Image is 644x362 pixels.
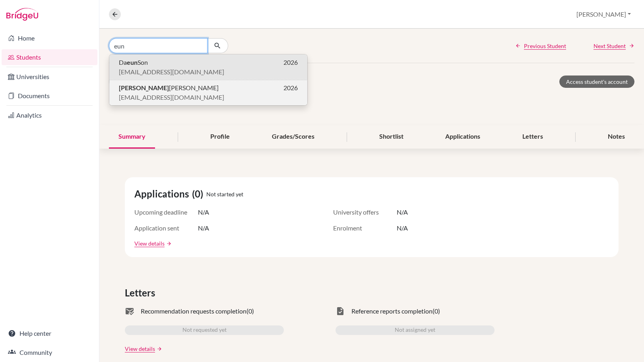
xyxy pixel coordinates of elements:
span: Reference reports completion [351,306,433,316]
span: N/A [198,223,209,233]
div: Profile [201,125,239,149]
span: Recommendation requests completion [141,306,246,316]
span: Letters [125,286,158,300]
span: Previous Student [524,42,566,50]
a: Help center [2,325,97,341]
a: arrow_forward [165,241,172,246]
a: Community [2,345,97,360]
span: N/A [397,223,408,233]
a: Previous Student [515,42,566,50]
a: Analytics [2,107,97,123]
button: [PERSON_NAME] [573,7,634,22]
span: [EMAIL_ADDRESS][DOMAIN_NAME] [119,67,224,77]
a: View details [134,239,165,248]
span: task [336,306,345,316]
input: Find student by name... [109,38,208,53]
a: Home [2,30,97,46]
span: Enrolment [333,223,397,233]
span: (0) [192,187,206,201]
span: [EMAIL_ADDRESS][DOMAIN_NAME] [119,93,224,102]
span: 2026 [283,58,298,67]
a: arrow_forward [155,346,162,352]
a: Universities [2,69,97,85]
div: Letters [513,125,553,149]
img: Bridge-U [6,8,38,21]
span: Da Son [119,58,148,67]
span: Not requested yet [182,325,227,335]
div: Grades/Scores [262,125,324,149]
span: N/A [397,207,408,217]
span: University offers [333,207,397,217]
div: Applications [436,125,490,149]
span: N/A [198,207,209,217]
span: (0) [433,306,440,316]
span: Application sent [134,223,198,233]
a: Students [2,49,97,65]
span: Not started yet [206,190,243,198]
div: Summary [109,125,155,149]
span: [PERSON_NAME] [119,83,219,93]
b: eun [127,58,138,66]
span: mark_email_read [125,306,134,316]
a: Documents [2,88,97,104]
b: [PERSON_NAME] [119,84,169,91]
span: Applications [134,187,192,201]
span: Upcoming deadline [134,207,198,217]
div: Shortlist [370,125,413,149]
button: DaeunSon2026[EMAIL_ADDRESS][DOMAIN_NAME] [109,54,307,80]
button: [PERSON_NAME][PERSON_NAME]2026[EMAIL_ADDRESS][DOMAIN_NAME] [109,80,307,105]
span: (0) [246,306,254,316]
div: Notes [598,125,634,149]
a: View details [125,345,155,353]
span: 2026 [283,83,298,93]
a: Access student's account [559,75,634,88]
span: Not assigned yet [395,325,435,335]
span: Next Student [594,42,626,50]
a: Next Student [594,42,634,50]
